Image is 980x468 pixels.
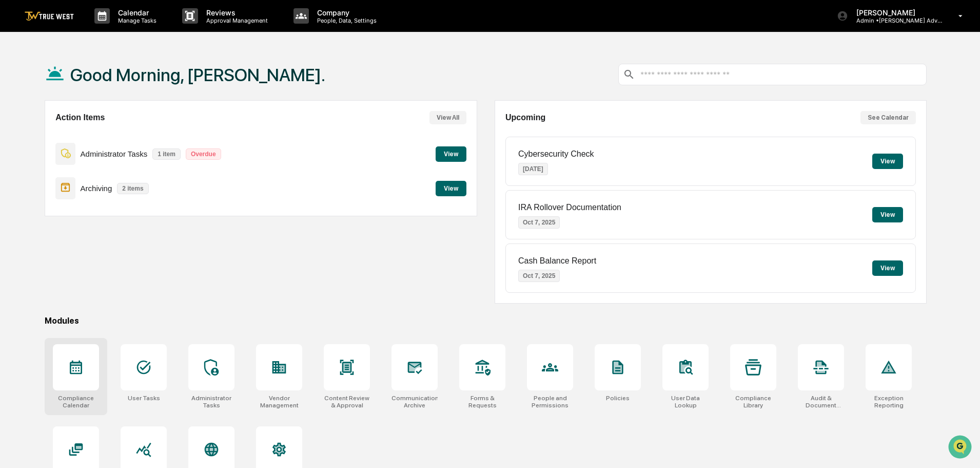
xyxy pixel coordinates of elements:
[730,395,776,409] div: Compliance Library
[174,82,187,94] button: Start new chat
[91,167,112,176] span: [DATE]
[848,17,944,24] p: Admin • [PERSON_NAME] Advisory Group
[518,149,594,159] p: Cybersecurity Check
[10,158,27,174] img: Tammy Steffen
[436,181,466,196] button: View
[505,113,545,122] h2: Upcoming
[198,17,273,24] p: Approval Management
[872,260,903,276] button: View
[128,395,160,402] div: User Tasks
[436,148,466,158] a: View
[186,148,221,160] p: Overdue
[10,231,18,239] div: 🔎
[256,395,302,409] div: Vendor Management
[518,163,548,175] p: [DATE]
[198,8,273,17] p: Reviews
[860,111,916,124] button: See Calendar
[848,8,944,17] p: [PERSON_NAME]
[436,183,466,193] a: View
[518,256,596,266] p: Cash Balance Report
[74,211,83,219] div: 🗄️
[10,114,69,122] div: Past conversations
[947,434,975,462] iframe: Open customer support
[866,395,912,409] div: Exception Reporting
[10,79,29,97] img: 1746055101610-c473b297-6a78-478c-a979-82029cc54cd1
[91,140,112,148] span: [DATE]
[55,113,105,122] h2: Action Items
[53,395,99,409] div: Compliance Calendar
[10,22,187,38] p: How can we help?
[85,210,127,220] span: Attestations
[6,206,70,224] a: 🖐️Preclearance
[10,211,18,219] div: 🖐️
[872,154,903,169] button: View
[391,395,438,409] div: Communications Archive
[6,226,69,244] a: 🔎Data Lookup
[309,8,382,17] p: Company
[21,230,65,240] span: Data Lookup
[459,395,505,409] div: Forms & Requests
[102,255,124,263] span: Pylon
[46,79,168,89] div: Start new chat
[32,167,83,176] span: [PERSON_NAME]
[309,17,382,24] p: People, Data, Settings
[32,140,83,148] span: [PERSON_NAME]
[429,111,466,124] button: View All
[46,89,141,97] div: We're available if you need us!
[518,270,560,282] p: Oct 7, 2025
[21,210,66,220] span: Preclearance
[81,149,148,158] p: Administrator Tasks
[518,216,560,229] p: Oct 7, 2025
[10,130,27,146] img: Tammy Steffen
[70,206,131,224] a: 🗄️Attestations
[81,184,112,193] p: Archiving
[872,207,903,222] button: View
[110,8,162,17] p: Calendar
[159,112,187,124] button: See all
[85,167,89,176] span: •
[85,140,89,148] span: •
[22,79,40,97] img: 8933085812038_c878075ebb4cc5468115_72.jpg
[324,395,370,409] div: Content Review & Approval
[25,11,74,21] img: logo
[72,254,124,263] a: Powered byPylon
[662,395,709,409] div: User Data Lookup
[518,203,621,212] p: IRA Rollover Documentation
[152,148,181,160] p: 1 item
[188,395,234,409] div: Administrator Tasks
[606,395,630,402] div: Policies
[527,395,573,409] div: People and Permissions
[798,395,844,409] div: Audit & Document Logs
[110,17,162,24] p: Manage Tasks
[45,316,927,326] div: Modules
[117,183,148,194] p: 2 items
[436,146,466,162] button: View
[70,65,325,85] h1: Good Morning, [PERSON_NAME].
